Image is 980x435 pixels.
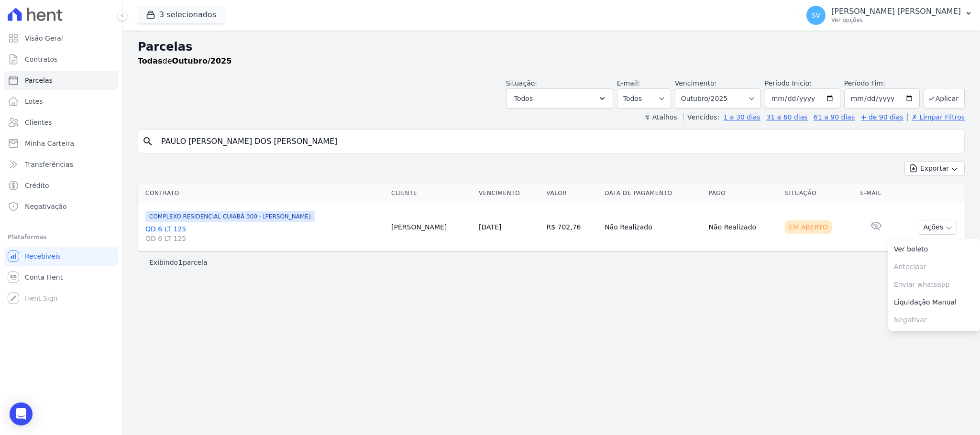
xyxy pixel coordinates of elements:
label: Período Inicío: [765,79,812,87]
a: ✗ Limpar Filtros [907,113,965,121]
td: R$ 702,76 [542,203,601,251]
a: 1 a 30 dias [724,113,760,121]
td: Não Realizado [601,203,705,251]
button: SV [PERSON_NAME] [PERSON_NAME] Ver opções [799,2,980,29]
input: Buscar por nome do lote ou do cliente [155,132,960,151]
a: Conta Hent [4,268,118,287]
a: 31 a 60 dias [766,113,807,121]
th: Situação [781,184,856,203]
a: QD 6 LT 125QD 6 LT 125 [145,224,384,243]
td: Não Realizado [705,203,782,251]
th: Data de Pagamento [601,184,705,203]
div: Open Intercom Messenger [10,402,33,425]
th: Valor [542,184,601,203]
th: Cliente [387,184,475,203]
th: Vencimento [475,184,543,203]
span: Conta Hent [25,272,63,282]
th: E-mail [856,184,896,203]
span: Todos [514,93,533,104]
p: Exibindo parcela [149,258,208,267]
a: Visão Geral [4,29,118,48]
span: SV [812,12,820,19]
span: Transferências [25,160,73,169]
a: Lotes [4,92,118,111]
span: COMPLEXO RESIDENCIAL CUIABÁ 300 - [PERSON_NAME] [145,211,315,222]
div: Plataformas [8,231,114,243]
span: Clientes [25,118,52,127]
button: Aplicar [924,88,965,109]
p: Ver opções [831,16,961,24]
span: Crédito [25,181,49,190]
button: Exportar [904,161,965,176]
button: Ações [919,220,957,235]
span: Visão Geral [25,33,63,43]
button: 3 selecionados [138,6,224,24]
h2: Parcelas [138,38,965,55]
button: Todos [506,88,613,109]
a: Negativação [4,197,118,216]
strong: Todas [138,56,163,65]
div: Em Aberto [785,220,832,234]
a: Clientes [4,113,118,132]
a: [DATE] [479,223,501,231]
span: Parcelas [25,76,53,85]
p: de [138,55,231,67]
label: Situação: [506,79,537,87]
label: E-mail: [617,79,640,87]
th: Contrato [138,184,387,203]
th: Pago [705,184,782,203]
a: Minha Carteira [4,134,118,153]
span: Minha Carteira [25,139,74,148]
label: Período Fim: [844,78,920,88]
a: 61 a 90 dias [814,113,855,121]
a: + de 90 dias [861,113,903,121]
label: ↯ Atalhos [644,113,677,121]
span: Contratos [25,54,57,64]
td: [PERSON_NAME] [387,203,475,251]
a: Contratos [4,50,118,69]
strong: Outubro/2025 [172,56,232,65]
span: Lotes [25,97,43,106]
a: Recebíveis [4,247,118,266]
i: search [142,136,154,147]
b: 1 [178,259,183,266]
a: Ver boleto [888,240,980,258]
a: Crédito [4,176,118,195]
span: Negativação [25,202,67,211]
label: Vencimento: [675,79,716,87]
span: Recebíveis [25,251,61,261]
a: Transferências [4,155,118,174]
label: Vencidos: [683,113,719,121]
span: QD 6 LT 125 [145,234,384,243]
p: [PERSON_NAME] [PERSON_NAME] [831,7,961,16]
a: Parcelas [4,71,118,90]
